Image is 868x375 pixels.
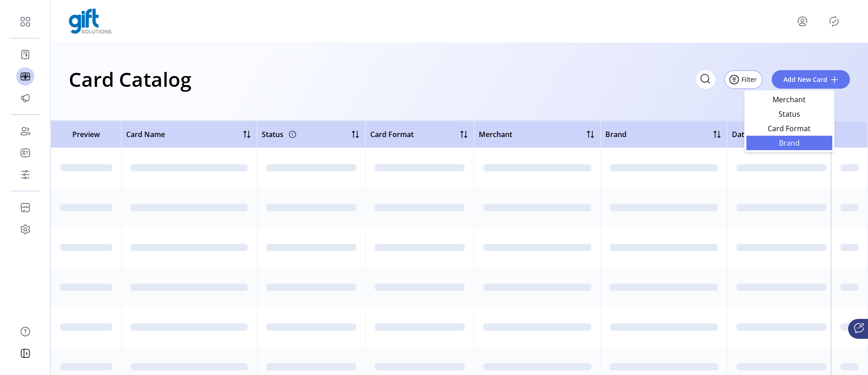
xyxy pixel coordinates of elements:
[827,14,841,28] button: Publisher Panel
[732,129,777,140] span: Date Created
[752,125,827,132] span: Card Format
[746,92,832,107] li: Merchant
[783,75,827,84] span: Add New Card
[262,127,298,142] div: Status
[724,70,763,89] button: Filter Button
[696,70,715,89] input: Search
[126,129,165,140] span: Card Name
[479,129,512,140] span: Merchant
[741,75,757,84] span: Filter
[772,70,850,89] button: Add New Card
[752,139,827,147] span: Brand
[69,63,191,95] h1: Card Catalog
[605,129,627,140] span: Brand
[56,129,117,140] span: Preview
[746,136,832,150] li: Brand
[795,14,810,28] button: menu
[752,96,827,103] span: Merchant
[746,107,832,121] li: Status
[746,121,832,136] li: Card Format
[69,9,112,34] img: logo
[752,110,827,118] span: Status
[370,129,414,140] span: Card Format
